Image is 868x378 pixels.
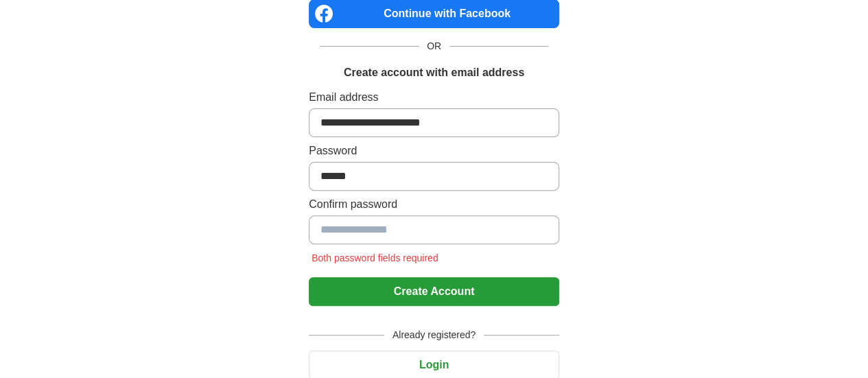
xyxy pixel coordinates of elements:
h1: Create account with email address [344,64,524,81]
label: Email address [309,89,559,106]
span: OR [419,39,449,54]
label: Confirm password [309,196,559,213]
span: Already registered? [384,328,484,342]
button: Create Account [309,277,559,306]
span: Both password fields required [309,252,441,263]
label: Password [309,143,559,159]
a: Login [309,359,559,370]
